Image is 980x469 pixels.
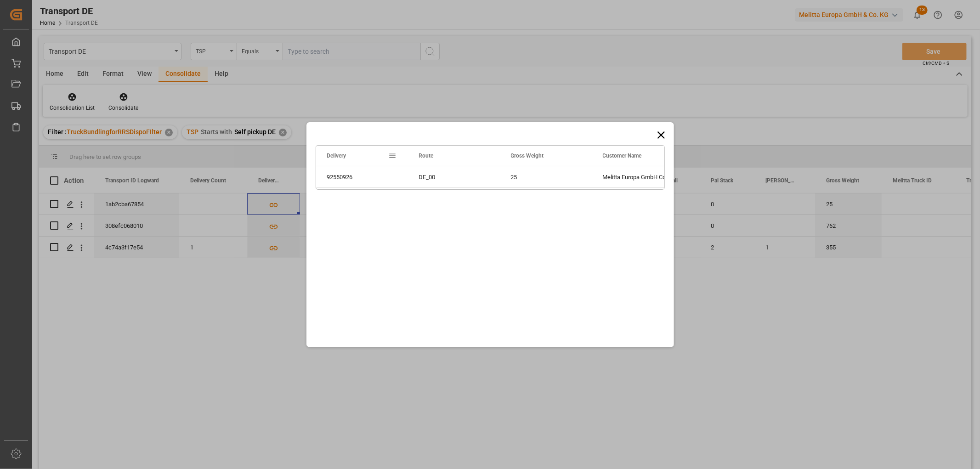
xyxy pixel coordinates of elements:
[408,166,500,187] div: DE_00
[316,166,408,187] div: 92550926
[592,166,684,187] div: Melitta Europa GmbH Co. KG
[419,153,434,159] span: Route
[500,166,592,187] div: 25
[327,153,346,159] span: Delivery
[511,153,544,159] span: Gross Weight
[603,153,642,159] span: Customer Name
